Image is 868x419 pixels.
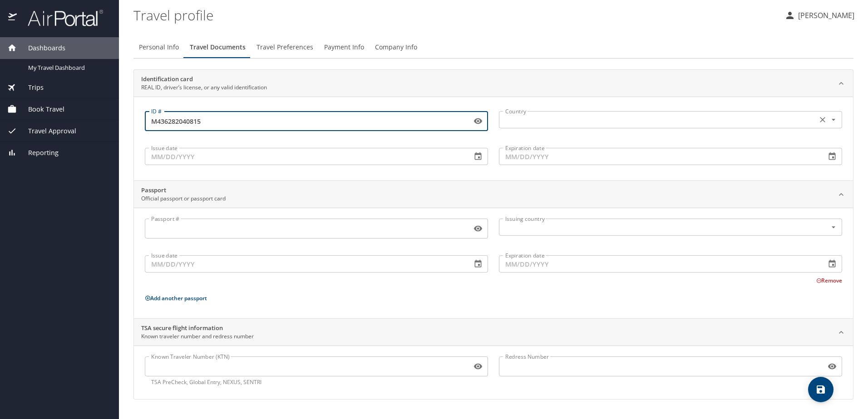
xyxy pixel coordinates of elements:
button: Clear [816,113,829,126]
button: save [808,377,833,402]
input: MM/DD/YYYY [499,255,819,273]
div: Identification cardREAL ID, driver’s license, or any valid identification [134,97,853,180]
span: Travel Preferences [256,42,313,53]
span: Reporting [17,148,59,158]
button: [PERSON_NAME] [781,7,858,24]
span: Trips [17,83,44,93]
button: Remove [816,277,842,284]
img: icon-airportal.png [8,9,18,27]
div: TSA secure flight informationKnown traveler number and redress number [134,346,853,399]
span: My Travel Dashboard [28,63,108,72]
span: Travel Documents [190,42,246,53]
input: MM/DD/YYYY [499,148,819,165]
span: Book Travel [17,104,64,114]
span: Dashboards [17,43,65,53]
button: Open [828,114,839,125]
span: Travel Approval [17,126,76,136]
h2: Passport [141,186,226,195]
button: Open [828,222,839,233]
button: Add another passport [145,294,207,302]
span: Payment Info [324,42,364,53]
p: Known traveler number and redress number [141,332,254,341]
div: PassportOfficial passport or passport card [134,208,853,318]
img: airportal-logo.png [18,9,103,27]
input: MM/DD/YYYY [145,255,464,273]
p: REAL ID, driver’s license, or any valid identification [141,83,267,92]
p: TSA PreCheck, Global Entry, NEXUS, SENTRI [151,378,482,386]
h2: Identification card [141,75,267,84]
p: Official passport or passport card [141,195,226,203]
div: Profile [133,36,853,58]
div: Identification cardREAL ID, driver’s license, or any valid identification [134,70,853,97]
div: TSA secure flight informationKnown traveler number and redress number [134,319,853,346]
input: MM/DD/YYYY [145,148,464,165]
span: Personal Info [139,42,179,53]
div: PassportOfficial passport or passport card [134,181,853,208]
span: Company Info [375,42,417,53]
h2: TSA secure flight information [141,324,254,333]
p: [PERSON_NAME] [795,10,854,21]
h1: Travel profile [133,1,777,29]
